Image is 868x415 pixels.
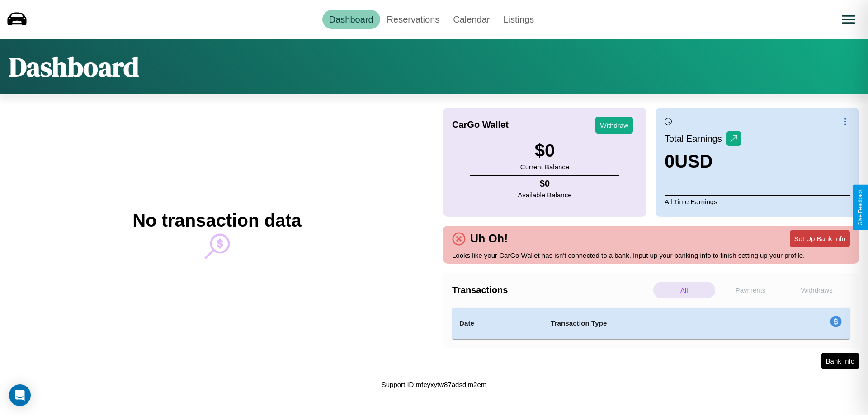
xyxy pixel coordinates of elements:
[551,318,756,329] h4: Transaction Type
[653,282,715,298] p: All
[665,195,850,208] p: All Time Earnings
[520,161,569,173] p: Current Balance
[496,10,541,29] a: Listings
[380,10,447,29] a: Reservations
[452,249,850,261] p: Looks like your CarGo Wallet has isn't connected to a bank. Input up your banking info to finish ...
[459,318,536,329] h4: Date
[786,282,848,298] p: Withdraws
[9,384,31,406] div: Open Intercom Messenger
[518,178,572,189] h4: $ 0
[452,308,850,339] table: simple table
[665,131,726,147] p: Total Earnings
[382,378,487,391] p: Support ID: mfeyxytw87adsdjm2em
[452,120,509,130] h4: CarGo Wallet
[322,10,380,29] a: Dashboard
[520,140,569,161] h3: $ 0
[132,210,301,231] h2: No transaction data
[836,7,861,32] button: Open menu
[790,230,850,247] button: Set Up Bank Info
[466,232,512,245] h4: Uh Oh!
[446,10,496,29] a: Calendar
[518,189,572,201] p: Available Balance
[720,282,782,298] p: Payments
[595,117,633,134] button: Withdraw
[665,151,741,172] h3: 0 USD
[452,285,651,295] h4: Transactions
[9,48,139,85] h1: Dashboard
[857,189,863,226] div: Give Feedback
[821,353,859,369] button: Bank Info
